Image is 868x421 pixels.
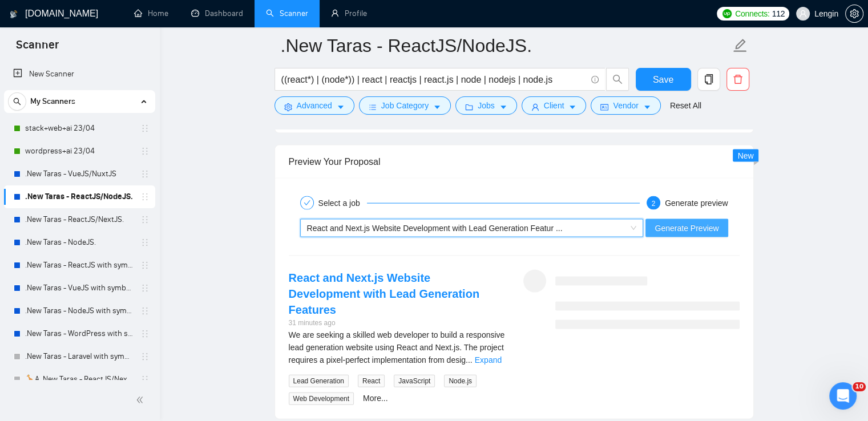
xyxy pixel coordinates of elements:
[25,117,134,140] a: stack+web+ai 23/04
[337,103,345,111] span: caret-down
[140,238,150,247] span: holder
[568,103,576,111] span: caret-down
[140,329,150,338] span: holder
[25,368,134,391] a: 🦒A .New Taras - ReactJS/NextJS usual 23/04
[737,151,753,160] span: New
[140,169,150,179] span: holder
[25,208,134,231] a: .New Taras - ReactJS/NextJS.
[289,318,505,329] div: 31 minutes ago
[140,352,150,361] span: holder
[13,63,146,86] a: New Scanner
[665,196,728,210] div: Generate preview
[522,96,587,115] button: userClientcaret-down
[289,375,349,387] span: Lead Generation
[478,99,495,112] span: Jobs
[140,215,150,224] span: holder
[140,375,150,384] span: holder
[698,74,720,84] span: copy
[25,231,134,254] a: .New Taras - NodeJS.
[363,394,388,403] a: More...
[136,394,147,406] span: double-left
[25,299,134,322] a: .New Taras - NodeJS with symbols
[140,306,150,315] span: holder
[531,103,539,111] span: user
[140,284,150,293] span: holder
[670,99,701,112] a: Reset All
[281,72,586,87] input: Search Freelance Jobs...
[799,10,807,18] span: user
[499,103,507,111] span: caret-down
[369,103,377,111] span: bars
[613,99,638,112] span: Vendor
[845,9,863,18] a: setting
[289,329,505,366] div: We are seeking a skilled web developer to build a responsive lead generation website using React ...
[25,254,134,277] a: .New Taras - ReactJS with symbols
[281,31,730,60] input: Scanner name...
[444,375,477,387] span: Node.js
[735,7,769,20] span: Connects:
[591,96,660,115] button: idcardVendorcaret-down
[10,5,18,23] img: logo
[8,92,26,111] button: search
[307,224,563,233] span: React and Next.js Website Development with Lead Generation Featur ...
[25,163,134,185] a: .New Taras - VueJS/NuxtJS
[772,7,784,20] span: 112
[266,9,308,18] a: searchScanner
[544,99,564,112] span: Client
[289,272,480,316] a: React and Next.js Website Development with Lead Generation Features
[140,192,150,201] span: holder
[191,9,243,18] a: dashboardDashboard
[600,103,608,111] span: idcard
[134,9,168,18] a: homeHome
[140,261,150,270] span: holder
[9,98,26,106] span: search
[829,382,857,410] iframe: Intercom live chat
[645,219,728,237] button: Generate Preview
[4,63,155,86] li: New Scanner
[394,375,435,387] span: JavaScript
[297,99,332,112] span: Advanced
[643,103,651,111] span: caret-down
[722,9,732,18] img: upwork-logo.png
[140,147,150,156] span: holder
[284,103,292,111] span: setting
[636,68,691,91] button: Save
[853,382,866,391] span: 10
[25,185,134,208] a: .New Taras - ReactJS/NodeJS.
[465,103,473,111] span: folder
[466,355,473,365] span: ...
[25,277,134,299] a: .New Taras - VueJS with symbols
[304,200,310,207] span: check
[30,90,75,113] span: My Scanners
[727,74,749,84] span: delete
[7,37,68,60] span: Scanner
[607,74,628,84] span: search
[289,330,505,365] span: We are seeking a skilled web developer to build a responsive lead generation website using React ...
[318,196,367,210] div: Select a job
[846,9,863,18] span: setting
[475,355,502,365] a: Expand
[140,124,150,133] span: holder
[726,68,749,91] button: delete
[25,345,134,368] a: .New Taras - Laravel with symbols
[331,9,367,18] a: userProfile
[381,99,429,112] span: Job Category
[606,68,629,91] button: search
[591,76,599,83] span: info-circle
[733,38,748,53] span: edit
[652,200,656,208] span: 2
[697,68,720,91] button: copy
[455,96,517,115] button: folderJobscaret-down
[289,145,740,178] div: Preview Your Proposal
[289,392,354,405] span: Web Development
[274,96,354,115] button: settingAdvancedcaret-down
[359,96,451,115] button: barsJob Categorycaret-down
[25,322,134,345] a: .New Taras - WordPress with symbols
[25,140,134,163] a: wordpress+ai 23/04
[433,103,441,111] span: caret-down
[653,72,673,87] span: Save
[845,5,863,23] button: setting
[655,222,718,234] span: Generate Preview
[358,375,385,387] span: React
